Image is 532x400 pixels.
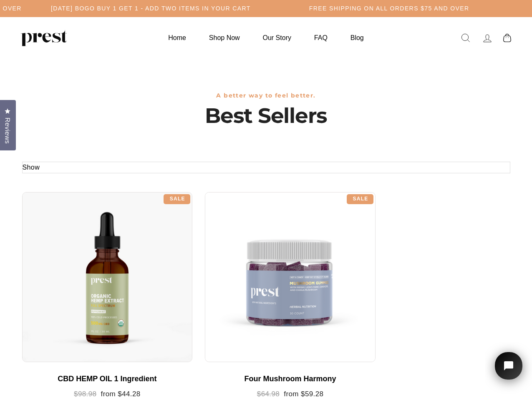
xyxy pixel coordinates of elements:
[74,390,96,398] span: $98.98
[309,5,469,12] h5: Free Shipping on all orders $75 and over
[22,92,510,99] h3: A better way to feel better.
[213,375,367,384] div: Four Mushroom Harmony
[30,390,184,399] div: from $44.28
[23,162,40,173] button: Show
[164,194,190,204] div: Sale
[22,103,510,128] h1: Best Sellers
[21,30,67,46] img: PREST ORGANICS
[304,30,338,46] a: FAQ
[51,5,251,12] h5: [DATE] BOGO BUY 1 GET 1 - ADD TWO ITEMS IN YOUR CART
[199,30,250,46] a: Shop Now
[257,390,280,398] span: $64.98
[252,30,302,46] a: Our Story
[158,30,374,46] ul: Primary
[2,117,13,144] span: Reviews
[158,30,197,46] a: Home
[485,342,532,400] iframe: Tidio Chat
[340,30,374,46] a: Blog
[347,194,373,204] div: Sale
[30,375,184,384] div: CBD HEMP OIL 1 Ingredient
[213,390,367,399] div: from $59.28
